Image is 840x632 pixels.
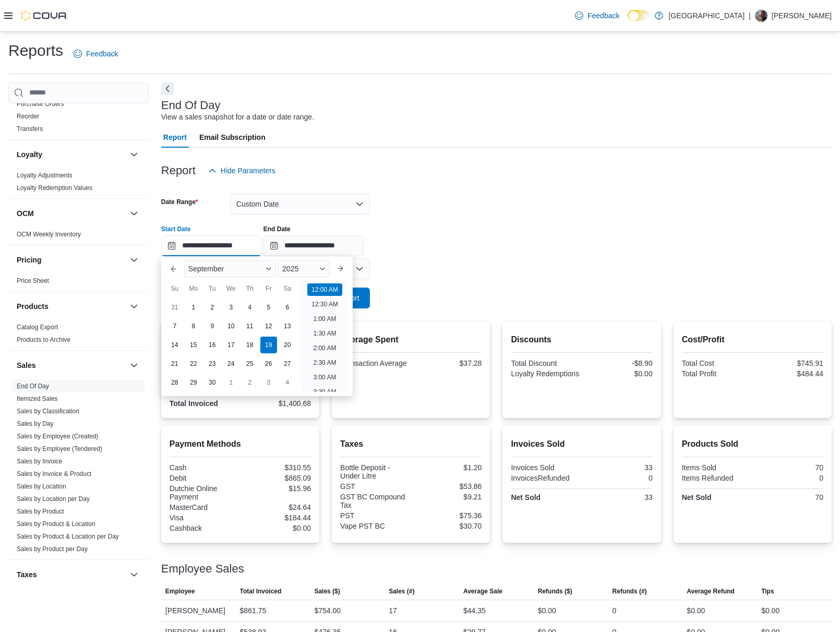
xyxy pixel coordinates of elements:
[754,359,823,367] div: $745.91
[170,484,238,501] div: Dutchie Online Payment
[17,569,37,580] h3: Taxes
[340,438,482,450] h2: Taxes
[184,260,276,277] div: Button. Open the month selector. September is currently selected.
[204,374,221,391] div: day-30
[772,9,832,22] p: [PERSON_NAME]
[413,359,482,367] div: $37.28
[170,503,238,511] div: MasterCard
[282,265,298,273] span: 2025
[17,125,43,133] span: Transfers
[185,374,202,391] div: day-29
[340,463,409,480] div: Bottle Deposit - Under Litre
[413,482,482,491] div: $53.86
[165,587,195,595] span: Employee
[242,299,258,316] div: day-4
[170,514,238,522] div: Visa
[17,324,58,331] a: Catalog Export
[17,483,66,490] a: Sales by Location
[754,474,823,482] div: 0
[17,100,64,108] a: Purchase Orders
[166,355,183,372] div: day-21
[170,438,311,450] h2: Payment Methods
[185,299,202,316] div: day-1
[170,463,238,472] div: Cash
[128,207,140,220] button: OCM
[128,300,140,313] button: Products
[17,360,126,371] button: Sales
[8,380,149,559] div: Sales
[185,318,202,335] div: day-8
[242,503,311,511] div: $24.64
[538,604,556,617] div: $0.00
[17,408,79,415] a: Sales by Classification
[279,374,296,391] div: day-4
[17,432,99,440] span: Sales by Employee (Created)
[260,337,277,353] div: day-19
[628,21,628,21] span: Dark Mode
[170,524,238,532] div: Cashback
[17,420,54,427] a: Sales by Day
[17,277,49,285] span: Price Sheet
[161,112,314,123] div: View a sales snapshot for a date or date range.
[166,318,183,335] div: day-7
[584,474,653,482] div: 0
[17,482,66,491] span: Sales by Location
[242,318,258,335] div: day-11
[242,355,258,372] div: day-25
[17,395,58,403] span: Itemized Sales
[242,374,258,391] div: day-2
[668,9,745,22] p: [GEOGRAPHIC_DATA]
[687,587,735,595] span: Average Refund
[128,148,140,161] button: Loyalty
[314,604,341,617] div: $754.00
[17,336,70,344] span: Products to Archive
[199,127,266,148] span: Email Subscription
[163,127,187,148] span: Report
[17,336,70,343] a: Products to Archive
[230,194,370,214] button: Custom Date
[754,493,823,502] div: 70
[17,545,88,553] a: Sales by Product per Day
[17,230,81,239] span: OCM Weekly Inventory
[17,255,41,265] h3: Pricing
[221,165,275,176] span: Hide Parameters
[17,545,88,553] span: Sales by Product per Day
[389,587,414,595] span: Sales (#)
[511,333,652,346] h2: Discounts
[165,298,297,392] div: September, 2025
[260,280,277,297] div: Fr
[279,299,296,316] div: day-6
[340,482,409,491] div: GST
[613,604,617,617] div: 0
[17,457,62,466] span: Sales by Invoice
[128,359,140,372] button: Sales
[538,587,572,595] span: Refunds ($)
[204,280,221,297] div: Tu
[242,484,311,493] div: $15.96
[613,587,647,595] span: Refunds (#)
[161,563,244,575] h3: Employee Sales
[161,225,191,233] label: Start Date
[17,395,58,402] a: Itemized Sales
[242,474,311,482] div: $865.09
[511,463,580,472] div: Invoices Sold
[307,298,342,311] li: 12:30 AM
[761,604,779,617] div: $0.00
[17,149,42,160] h3: Loyalty
[17,184,92,192] a: Loyalty Redemption Values
[165,260,182,277] button: Previous Month
[204,299,221,316] div: day-2
[389,604,397,617] div: 17
[242,514,311,522] div: $184.44
[571,5,623,26] a: Feedback
[682,333,823,346] h2: Cost/Profit
[17,382,49,390] span: End Of Day
[17,323,58,331] span: Catalog Export
[17,470,91,478] a: Sales by Invoice & Product
[263,225,291,233] label: End Date
[278,260,330,277] div: Button. Open the year selector. 2025 is currently selected.
[309,371,340,384] li: 3:00 AM
[17,420,54,428] span: Sales by Day
[166,337,183,353] div: day-14
[242,463,311,472] div: $310.55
